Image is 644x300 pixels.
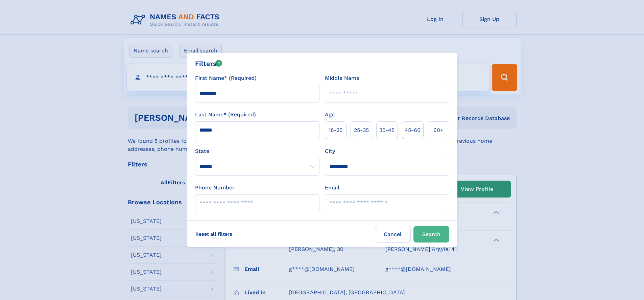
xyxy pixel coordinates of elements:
[195,147,319,155] label: State
[195,59,222,69] div: Filters
[413,226,449,243] button: Search
[354,126,369,134] span: 25‑35
[325,184,339,192] label: Email
[379,126,395,134] span: 35‑45
[191,226,237,242] label: Reset all filters
[329,126,342,134] span: 18‑25
[325,147,335,155] label: City
[195,184,235,192] label: Phone Number
[195,111,256,119] label: Last Name* (Required)
[405,126,421,134] span: 45‑60
[325,111,335,119] label: Age
[195,74,257,82] label: First Name* (Required)
[325,74,359,82] label: Middle Name
[433,126,444,134] span: 60+
[375,226,411,243] label: Cancel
